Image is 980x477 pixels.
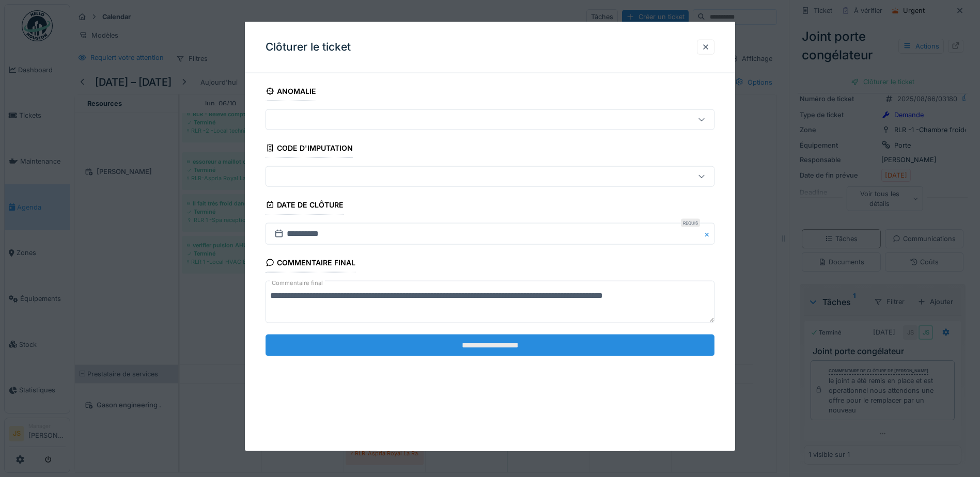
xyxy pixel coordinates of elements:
[266,84,316,101] div: Anomalie
[270,277,325,290] label: Commentaire final
[703,223,714,245] button: Close
[266,41,351,54] h3: Clôturer le ticket
[681,219,700,227] div: Requis
[266,140,353,158] div: Code d'imputation
[266,255,355,273] div: Commentaire final
[266,197,344,215] div: Date de clôture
